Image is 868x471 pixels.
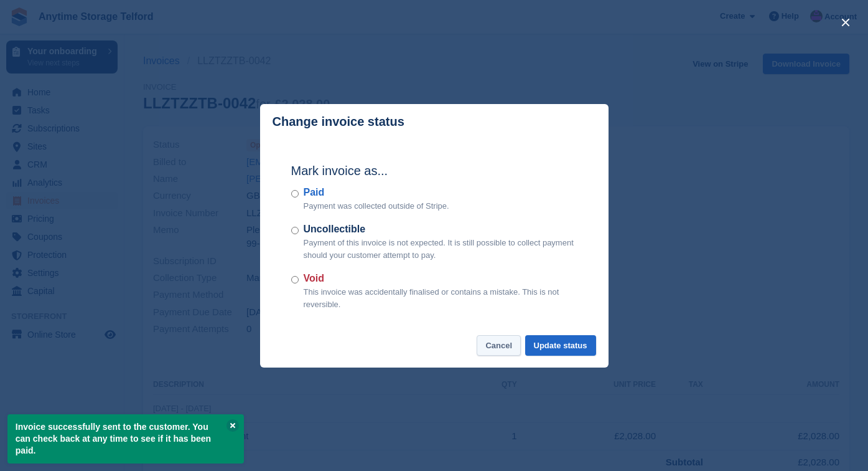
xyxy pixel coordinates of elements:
p: Change invoice status [273,115,404,129]
h2: Mark invoice as... [291,161,577,180]
p: This invoice was accidentally finalised or contains a mistake. This is not reversible. [304,286,577,310]
p: Payment of this invoice is not expected. It is still possible to collect payment should your cust... [304,237,577,261]
label: Uncollectible [304,222,577,237]
label: Paid [304,185,449,200]
button: Cancel [477,335,521,356]
button: close [836,12,856,32]
p: Invoice successfully sent to the customer. You can check back at any time to see if it has been p... [7,414,244,464]
p: Payment was collected outside of Stripe. [304,200,449,212]
label: Void [304,271,577,286]
button: Update status [525,335,596,356]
